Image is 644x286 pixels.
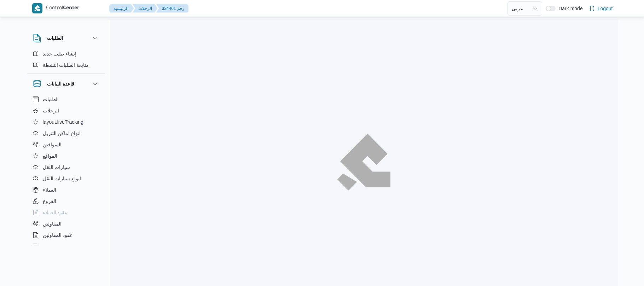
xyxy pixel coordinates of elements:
button: الرحلات [30,105,102,116]
b: Center [63,6,80,11]
button: الرئيسيه [109,4,134,13]
span: عقود المقاولين [43,231,73,239]
button: قاعدة البيانات [33,80,99,88]
span: layout.liveTracking [43,118,83,126]
span: الفروع [43,197,56,205]
button: متابعة الطلبات النشطة [30,59,102,71]
span: المقاولين [43,220,62,228]
button: المقاولين [30,218,102,229]
span: العملاء [43,186,56,194]
button: انواع اماكن التنزيل [30,128,102,139]
button: layout.liveTracking [30,116,102,128]
button: اجهزة التليفون [30,241,102,252]
button: سيارات النقل [30,162,102,173]
button: المواقع [30,150,102,162]
button: العملاء [30,184,102,195]
button: الطلبات [30,94,102,105]
span: انواع سيارات النقل [43,174,81,183]
button: انواع سيارات النقل [30,173,102,184]
span: إنشاء طلب جديد [43,49,77,58]
img: ILLA Logo [341,138,387,186]
span: المواقع [43,152,57,160]
img: X8yXhbKr1z7QwAAAABJRU5ErkJggg== [32,3,42,13]
button: الطلبات [33,34,99,42]
span: الطلبات [43,95,59,104]
div: قاعدة البيانات [27,94,105,247]
span: سيارات النقل [43,163,70,171]
span: انواع اماكن التنزيل [43,129,81,138]
span: الرحلات [43,106,59,115]
button: إنشاء طلب جديد [30,48,102,59]
span: متابعة الطلبات النشطة [43,61,89,69]
h3: الطلبات [47,34,63,42]
h3: قاعدة البيانات [47,80,75,88]
button: الفروع [30,195,102,207]
button: السواقين [30,139,102,150]
span: عقود العملاء [43,208,68,217]
button: عقود المقاولين [30,229,102,241]
button: الرحلات [133,4,158,13]
span: السواقين [43,140,62,149]
div: الطلبات [27,48,105,74]
button: عقود العملاء [30,207,102,218]
span: Logout [598,4,613,13]
span: Dark mode [556,6,582,11]
button: 334461 رقم [156,4,188,13]
button: Logout [586,1,616,16]
span: اجهزة التليفون [43,242,72,251]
